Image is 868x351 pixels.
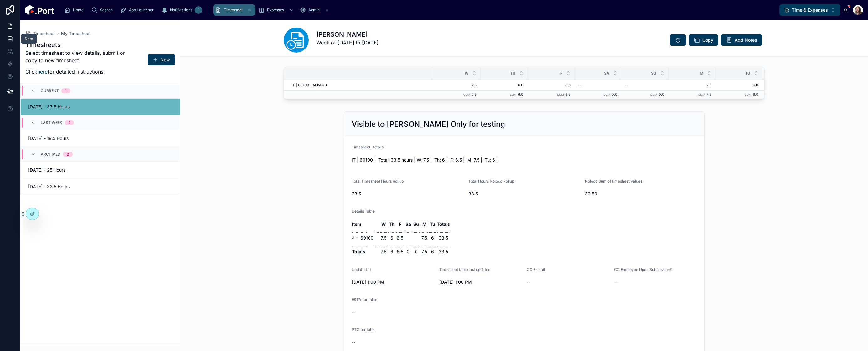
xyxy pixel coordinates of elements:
span: Sa [604,71,609,76]
td: .......... [437,241,450,248]
span: -- [352,339,355,345]
span: Total Hours Noloco Rollup [468,179,514,183]
td: .......... [437,228,450,235]
p: Week of [DATE] to [DATE] [316,39,379,46]
td: 6.5 [396,235,404,241]
span: Expenses [267,8,284,13]
div: 1 [65,88,67,93]
span: PTO for table [352,327,375,332]
td: 6 [388,248,396,255]
a: [DATE] - 25 Hours [21,162,180,178]
td: ...... [396,241,404,248]
span: [DATE] 1:00 PM [439,279,522,285]
a: Home [62,4,88,16]
th: W [380,221,388,228]
strong: Totals [352,249,365,254]
span: Details Table [352,209,375,214]
span: -- [352,309,355,315]
td: .... [374,241,380,248]
small: Sum [603,93,610,96]
span: Admin [308,8,320,13]
span: Th [510,71,515,76]
td: 4 - 60100 [352,235,374,241]
span: App Launcher [129,8,154,13]
td: 0 [404,248,412,255]
span: 6.0 [484,83,524,88]
td: ...... [404,228,412,235]
span: -- [625,83,629,88]
a: here [37,69,48,75]
th: Th [388,221,396,228]
td: ...... [420,241,428,248]
span: 33.5 [468,191,580,197]
th: Item [352,221,374,228]
span: Su [651,71,656,76]
th: Totals [437,221,450,228]
span: W [465,71,468,76]
div: 1 [195,6,202,14]
a: Admin [298,4,332,16]
h1: [PERSON_NAME] [316,30,379,39]
td: 7.5 [420,235,428,241]
button: Select Button [779,4,840,16]
td: ...... [412,228,420,235]
th: Sa [404,221,412,228]
span: 6.0 [753,92,758,97]
span: Archived [41,152,60,157]
span: Timesheet [33,30,55,37]
th: F [396,221,404,228]
a: [DATE] - 19.5 Hours [21,130,180,147]
td: 7.5 [380,248,388,255]
td: 6 [428,248,437,255]
td: 7.5 [420,248,428,255]
div: 1 [69,120,70,125]
td: ...... [412,241,420,248]
td: ...... [420,228,428,235]
td: 0 [412,248,420,255]
span: [DATE] - 19.5 Hours [28,135,97,142]
button: New [148,54,175,65]
span: Last Week [41,120,62,125]
span: Noloco Sum of timesheet values [585,179,642,183]
td: ...... [388,228,396,235]
span: Timesheet table last updated [439,267,490,272]
td: ...... [380,241,388,248]
span: -- [614,279,618,285]
small: Sum [745,93,752,96]
span: Timesheet Details [352,145,384,149]
small: Sum [557,93,564,96]
span: CC E-mail [527,267,545,272]
td: ...... [404,241,412,248]
td: 6 [428,235,437,241]
span: [DATE] - 33.5 Hours [28,104,97,110]
small: Sum [650,93,657,96]
span: Updated at [352,267,371,272]
a: Timesheet [213,4,255,16]
th: Tu [428,221,437,228]
span: IT | 60100 LAN/AUB [292,83,327,88]
span: 0.0 [612,92,617,97]
span: Search [100,8,113,13]
h2: Visible to [PERSON_NAME] Only for testing [352,119,505,129]
span: Current [41,88,59,93]
a: Expenses [256,4,297,16]
p: Select timesheet to view details, submit or copy to new timesheet. [25,49,128,64]
span: [DATE] 1:00 PM [352,279,434,285]
span: [DATE] - 25 Hours [28,167,97,173]
td: ............ [352,241,374,248]
td: ...... [388,241,396,248]
span: Tu [745,71,750,76]
span: Total Timesheet Hours Rollup [352,179,404,183]
td: 7.5 [380,235,388,241]
a: My Timesheet [61,30,91,37]
td: 6 [388,235,396,241]
span: -- [578,83,582,88]
a: App Launcher [118,4,158,16]
span: 0.0 [659,92,664,97]
span: Home [73,8,84,13]
td: ...... [396,228,404,235]
td: 33.5 [437,235,450,241]
span: Copy [702,37,713,43]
